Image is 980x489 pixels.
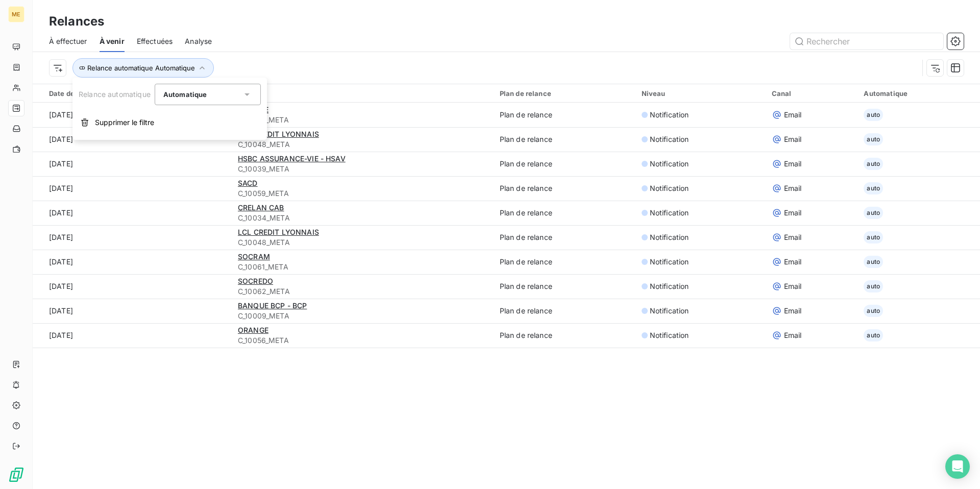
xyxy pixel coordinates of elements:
div: Niveau [642,89,759,97]
div: Canal [772,89,852,97]
span: C_10059_META [238,188,487,199]
span: C_10048_META [238,237,487,248]
span: Notification [650,183,689,193]
span: C_10034_META [238,213,487,223]
td: Plan de relance [494,152,635,176]
input: Rechercher [790,33,943,50]
span: ORANGE [238,326,268,334]
td: [DATE] [33,127,232,152]
span: À venir [100,36,125,46]
span: BANQUE BCP - BCP [238,301,307,310]
span: LCL CREDIT LYONNAIS [238,228,319,236]
span: C_10039_META [238,164,487,174]
td: [DATE] [33,152,232,176]
td: [DATE] [33,274,232,299]
span: Notification [650,330,689,340]
span: Analyse [185,36,212,46]
span: auto [864,207,883,219]
td: Plan de relance [494,176,635,201]
td: [DATE] [33,201,232,225]
span: Email [784,257,802,267]
span: Supprimer le filtre [95,117,154,128]
img: Logo LeanPay [8,467,24,483]
span: C_10062_META [238,286,487,297]
span: Email [784,183,802,193]
span: C_10048_META [238,139,487,150]
span: auto [864,109,883,121]
span: auto [864,182,883,194]
span: SACD [238,179,258,187]
div: Date de relance [49,89,226,98]
span: Effectuées [137,36,173,46]
span: Email [784,306,802,316]
span: HSBC ASSURANCE-VIE - HSAV [238,154,346,163]
span: Email [784,208,802,218]
div: Plan de relance [500,89,629,97]
button: Supprimer le filtre [72,111,267,134]
span: Automatique [163,90,207,99]
span: Notification [650,232,689,242]
span: Email [784,330,802,340]
span: CRELAN CAB [238,203,284,212]
td: Plan de relance [494,225,635,250]
td: [DATE] [33,323,232,348]
span: Email [784,134,802,144]
td: [DATE] [33,225,232,250]
span: auto [864,158,883,170]
td: Plan de relance [494,250,635,274]
span: auto [864,305,883,317]
td: [DATE] [33,103,232,127]
span: Notification [650,134,689,144]
span: SOCREDO [238,277,273,285]
span: Email [784,159,802,169]
span: Notification [650,110,689,120]
td: Plan de relance [494,103,635,127]
td: Plan de relance [494,299,635,323]
span: Email [784,110,802,120]
td: Plan de relance [494,274,635,299]
td: [DATE] [33,250,232,274]
span: Relance automatique [79,90,151,99]
span: auto [864,256,883,268]
td: [DATE] [33,299,232,323]
span: Notification [650,257,689,267]
span: auto [864,231,883,243]
span: Notification [650,281,689,291]
h3: Relances [49,12,104,31]
span: Relance automatique Automatique [87,64,195,72]
span: À effectuer [49,36,87,46]
button: Relance automatique Automatique [72,58,214,78]
span: LCL CREDIT LYONNAIS [238,130,319,138]
td: Plan de relance [494,323,635,348]
span: C_10009_META [238,311,487,321]
td: [DATE] [33,176,232,201]
span: Notification [650,208,689,218]
div: Automatique [864,89,974,97]
span: C_10061_META [238,262,487,272]
div: Open Intercom Messenger [945,454,970,479]
span: auto [864,329,883,341]
span: Email [784,281,802,291]
span: Notification [650,306,689,316]
td: Plan de relance [494,201,635,225]
span: Notification [650,159,689,169]
span: auto [864,133,883,145]
div: ME [8,6,24,22]
span: SOCRAM [238,252,270,261]
span: Email [784,232,802,242]
td: Plan de relance [494,127,635,152]
span: C_10056_META [238,335,487,346]
span: C_10056_META [238,115,487,125]
span: auto [864,280,883,292]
